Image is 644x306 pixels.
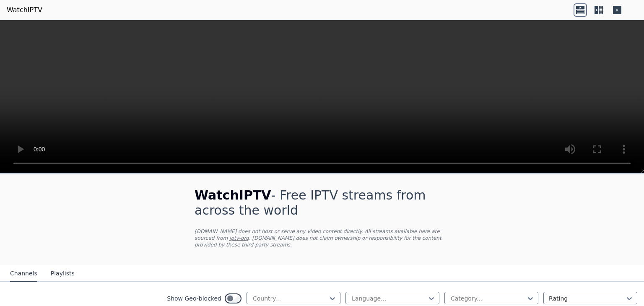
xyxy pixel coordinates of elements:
a: iptv-org [229,235,249,241]
span: WatchIPTV [195,188,271,202]
a: WatchIPTV [7,5,42,15]
label: Show Geo-blocked [167,294,221,303]
h1: - Free IPTV streams from across the world [195,188,449,218]
p: [DOMAIN_NAME] does not host or serve any video content directly. All streams available here are s... [195,228,449,248]
button: Playlists [51,266,75,282]
button: Channels [10,266,37,282]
